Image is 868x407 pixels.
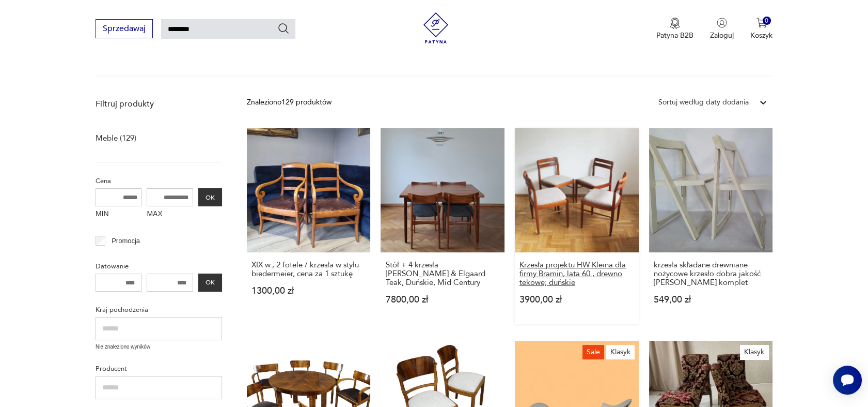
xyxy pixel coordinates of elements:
[96,26,153,33] a: Sprzedawaj
[649,128,773,324] a: krzesła składane drewniane nożycowe krzesło dobra jakość ALDO JACOBER kompletkrzesła składane dre...
[420,12,451,43] img: Patyna - sklep z meblami i dekoracjami vintage
[381,128,504,324] a: Stół + 4 krzesła Schonning & Elgaard Teak, Duńskie, Mid CenturyStół + 4 krzesła [PERSON_NAME] & E...
[656,31,693,40] p: Patyna B2B
[654,295,768,304] p: 549,00 zł
[247,128,371,324] a: XIX w., 2 fotele / krzesła w stylu biedermeier, cena za 1 sztukęXIX w., 2 fotele / krzesła w styl...
[763,17,771,25] div: 0
[833,366,862,395] iframe: Smartsupp widget button
[670,18,680,29] img: Ikona medalu
[112,235,140,247] p: Promocja
[710,18,734,40] button: Zaloguj
[654,261,768,287] h3: krzesła składane drewniane nożycowe krzesło dobra jakość [PERSON_NAME] komplet
[656,18,693,40] button: Patyna B2B
[656,18,693,40] a: Ikona medaluPatyna B2B
[96,304,222,315] p: Kraj pochodzenia
[277,22,290,35] button: Szukaj
[96,47,772,77] p: Wyniki wyszukiwania dla:
[385,261,500,287] h3: Stół + 4 krzesła [PERSON_NAME] & Elgaard Teak, Duńskie, Mid Century
[756,18,767,28] img: Ikona koszyka
[519,261,634,287] h3: Krzesła projektu HW Kleina dla firmy Bramin, lata 60., drewno tekowe; duńskie
[717,18,727,28] img: Ikonka użytkownika
[198,188,222,206] button: OK
[658,97,749,108] div: Sortuj według daty dodania
[96,363,222,374] p: Producent
[519,295,634,304] p: 3900,00 zł
[96,343,222,351] p: Nie znaleziono wyników
[750,31,772,40] p: Koszyk
[96,19,153,38] button: Sprzedawaj
[147,206,193,223] label: MAX
[96,206,142,223] label: MIN
[710,31,734,40] p: Zaloguj
[251,287,366,295] p: 1300,00 zł
[96,261,222,272] p: Datowanie
[750,18,772,40] button: 0Koszyk
[515,128,639,324] a: Krzesła projektu HW Kleina dla firmy Bramin, lata 60., drewno tekowe; duńskieKrzesła projektu HW ...
[198,274,222,292] button: OK
[251,261,366,278] h3: XIX w., 2 fotele / krzesła w stylu biedermeier, cena za 1 sztukę
[247,97,332,108] div: Znaleziono 129 produktów
[96,98,222,110] p: Filtruj produkty
[96,175,222,187] p: Cena
[385,295,500,304] p: 7800,00 zł
[96,131,136,145] a: Meble (129)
